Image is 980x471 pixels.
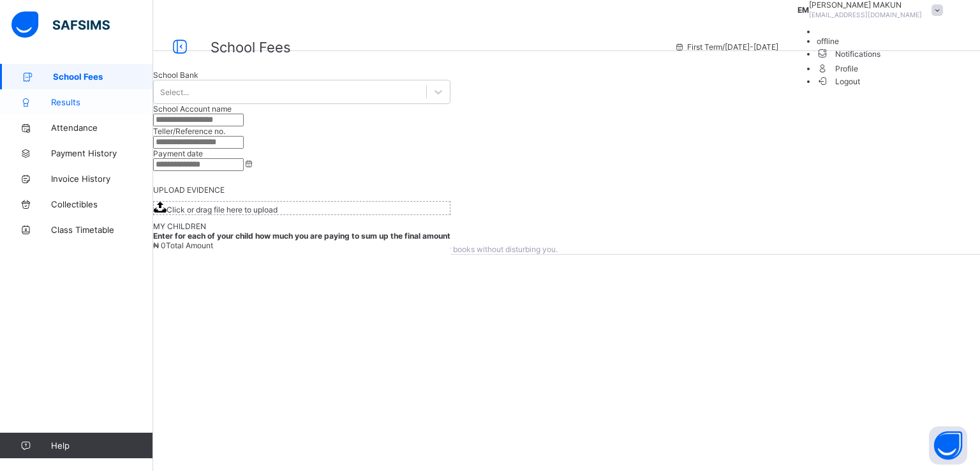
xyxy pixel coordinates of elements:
p: Keeping it clean, nice!!! [153,174,980,183]
span: offline [817,36,839,46]
span: Class Timetable [51,225,153,235]
span: Click or drag file here to upload [153,201,450,215]
span: Enter for each of your child how much you are paying to sum up the final amount [153,231,450,241]
div: Select... [160,87,189,97]
span: Help [51,440,152,451]
span: Logout [817,75,861,88]
span: Attendance [51,123,153,133]
img: safsims [11,11,110,38]
li: dropdown-list-item-text-4 [817,61,949,75]
span: Collectibles [51,199,153,209]
span: Total Amount [166,241,213,250]
span: EM [798,5,809,15]
span: School Fees [53,71,153,82]
span: MY CHILDREN [153,221,206,231]
li: dropdown-list-item-text-3 [817,46,949,61]
li: dropdown-list-item-null-2 [817,36,949,46]
span: School Bank [153,70,198,80]
span: Payment History [51,148,153,158]
li: dropdown-list-item-null-0 [817,27,949,36]
p: There are currently no unpaid invoices. [153,191,980,200]
label: Teller/Reference no. [153,126,225,136]
span: Notifications [817,46,949,61]
span: ₦ 0 [153,241,166,250]
button: Open asap [929,426,967,465]
label: Payment date [153,149,203,158]
span: View invoice history [163,214,235,223]
li: dropdown-list-item-buttom-7 [817,75,949,86]
span: [EMAIL_ADDRESS][DOMAIN_NAME] [809,11,922,19]
div: Keeping it clean, nice!!! [153,77,980,228]
span: Profile [817,61,949,75]
span: Results [51,97,153,107]
span: session/term information [674,42,778,52]
span: Click or drag file here to upload [167,205,278,214]
span: School Fees [211,39,291,56]
span: UPLOAD EVIDENCE [153,185,225,195]
label: School Account name [153,104,232,114]
span: Invoice History [51,174,153,184]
